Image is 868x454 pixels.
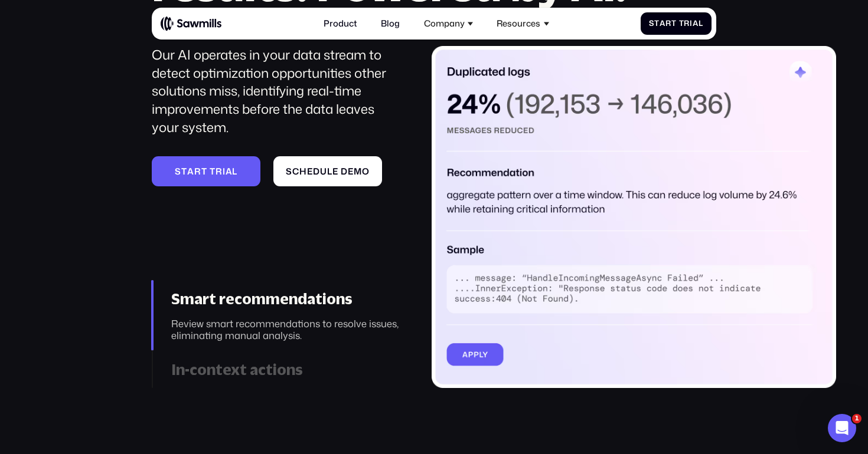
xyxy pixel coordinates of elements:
[693,19,699,28] span: a
[649,19,654,28] span: S
[320,166,327,177] span: u
[660,19,665,28] span: a
[232,166,237,177] span: l
[374,12,406,35] a: Blog
[327,166,332,177] span: l
[152,156,260,186] a: Starttrial
[187,166,194,177] span: a
[226,166,233,177] span: a
[171,318,402,341] div: Review smart recommendations to resolve issues, eliminating manual analysis.
[354,166,362,177] span: m
[175,166,181,177] span: S
[417,12,479,35] div: Company
[223,166,226,177] span: i
[273,156,382,186] a: Scheduledemo
[292,166,299,177] span: c
[201,166,207,177] span: t
[362,166,370,177] span: o
[684,19,690,28] span: r
[299,166,307,177] span: h
[828,414,856,442] iframe: Intercom live chat
[852,414,862,423] span: 1
[332,166,338,177] span: e
[641,12,712,34] a: StartTrial
[654,19,660,28] span: t
[210,166,216,177] span: t
[341,166,348,177] span: d
[348,166,354,177] span: e
[699,19,703,28] span: l
[307,166,313,177] span: e
[194,166,201,177] span: r
[171,290,402,308] div: Smart recommendations
[317,12,364,35] a: Product
[286,166,292,177] span: S
[313,166,320,177] span: d
[490,12,555,35] div: Resources
[690,19,693,28] span: i
[497,18,540,29] div: Resources
[181,166,187,177] span: t
[216,166,223,177] span: r
[665,19,671,28] span: r
[424,18,465,29] div: Company
[152,46,402,137] div: Our AI operates in your data stream to detect optimization opportunities other solutions miss, id...
[171,361,402,379] div: In-context actions
[671,19,677,28] span: t
[679,19,684,28] span: T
